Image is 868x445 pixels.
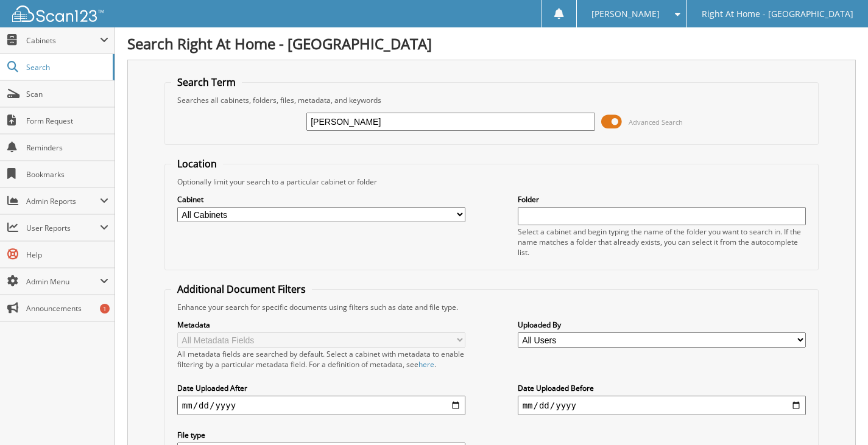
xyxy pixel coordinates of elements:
[702,10,853,18] span: Right At Home - [GEOGRAPHIC_DATA]
[171,75,242,89] legend: Search Term
[518,396,806,415] input: end
[177,383,466,393] label: Date Uploaded After
[171,282,312,296] legend: Additional Document Filters
[26,35,100,46] span: Cabinets
[171,177,812,187] div: Optionally limit your search to a particular cabinet or folder
[26,250,108,260] span: Help
[591,10,660,18] span: [PERSON_NAME]
[127,33,856,54] h1: Search Right At Home - [GEOGRAPHIC_DATA]
[26,303,108,314] span: Announcements
[26,62,107,72] span: Search
[177,320,466,330] label: Metadata
[26,223,100,233] span: User Reports
[171,157,223,170] legend: Location
[26,196,100,206] span: Admin Reports
[518,320,806,330] label: Uploaded By
[171,302,812,312] div: Enhance your search for specific documents using filters such as date and file type.
[171,95,812,105] div: Searches all cabinets, folders, files, metadata, and keywords
[418,359,434,370] a: here
[12,5,104,22] img: scan123-logo-white.svg
[177,430,466,440] label: File type
[518,226,806,258] div: Select a cabinet and begin typing the name of the folder you want to search in. If the name match...
[629,117,683,127] span: Advanced Search
[26,89,108,99] span: Scan
[100,304,110,314] div: 1
[177,396,466,415] input: start
[177,349,466,370] div: All metadata fields are searched by default. Select a cabinet with metadata to enable filtering b...
[518,194,806,205] label: Folder
[26,142,108,153] span: Reminders
[26,116,108,126] span: Form Request
[177,194,466,205] label: Cabinet
[518,383,806,393] label: Date Uploaded Before
[26,276,100,287] span: Admin Menu
[26,169,108,180] span: Bookmarks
